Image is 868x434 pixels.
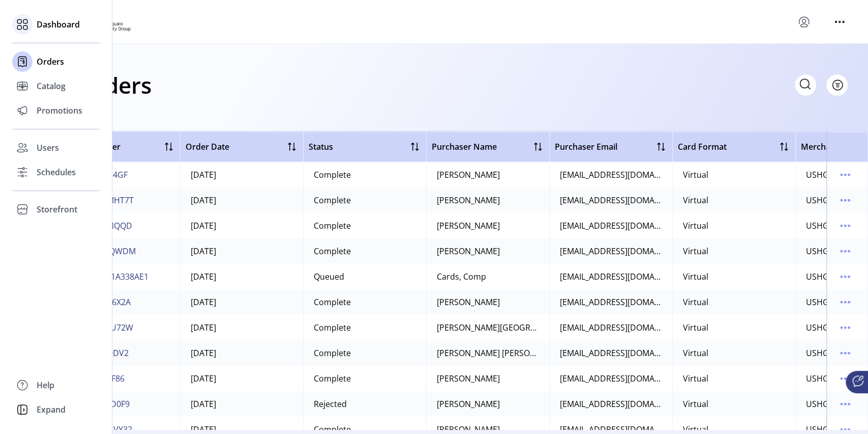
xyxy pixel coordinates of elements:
div: USHG [806,220,829,232]
div: Queued [314,270,344,283]
div: Complete [314,372,351,385]
td: [DATE] [180,391,303,417]
div: USHG [806,270,829,283]
span: Users [37,142,59,154]
span: Purchaser Name [432,141,497,153]
div: USHG [806,194,829,206]
button: menu [837,319,853,336]
div: Virtual [683,296,708,308]
span: Catalog [37,80,66,92]
td: [DATE] [180,315,303,340]
div: Complete [314,347,351,359]
span: Dashboard [37,18,80,31]
h1: Orders [77,67,152,103]
td: [DATE] [180,366,303,391]
button: menu [837,268,853,285]
td: [DATE] [180,213,303,238]
span: Expand [37,403,66,416]
div: Complete [314,245,351,257]
div: USHG [806,296,829,308]
td: [DATE] [180,264,303,289]
div: [EMAIL_ADDRESS][DOMAIN_NAME] [560,245,662,257]
div: [EMAIL_ADDRESS][DOMAIN_NAME] [560,296,662,308]
button: menu [837,243,853,259]
div: [PERSON_NAME] [437,245,500,257]
div: [PERSON_NAME] [437,398,500,410]
div: [EMAIL_ADDRESS][DOMAIN_NAME] [560,398,662,410]
span: Schedules [37,166,76,178]
span: Purchaser Email [555,141,617,153]
div: [PERSON_NAME] [437,169,500,181]
button: menu [837,370,853,387]
span: Order Date [186,141,229,153]
div: USHG [806,398,829,410]
span: Merchant [801,141,839,153]
td: [DATE] [180,289,303,315]
div: [PERSON_NAME][GEOGRAPHIC_DATA] [437,321,539,334]
div: USHG [806,347,829,359]
div: Complete [314,321,351,334]
div: USHG [806,321,829,334]
div: [PERSON_NAME] [437,194,500,206]
button: Filter Button [826,74,848,96]
div: [EMAIL_ADDRESS][DOMAIN_NAME] [560,169,662,181]
button: menu [837,345,853,361]
button: menu [837,218,853,234]
div: Virtual [683,347,708,359]
div: USHG [806,169,829,181]
button: menu [831,14,848,30]
div: [PERSON_NAME] [437,220,500,232]
div: Virtual [683,194,708,206]
div: [EMAIL_ADDRESS][DOMAIN_NAME] [560,270,662,283]
div: Virtual [683,270,708,283]
div: [EMAIL_ADDRESS][DOMAIN_NAME] [560,321,662,334]
div: [EMAIL_ADDRESS][DOMAIN_NAME] [560,347,662,359]
span: Orders [37,56,64,68]
button: menu [837,167,853,183]
span: Help [37,379,54,391]
div: USHG [806,245,829,257]
td: [DATE] [180,238,303,264]
span: Storefront [37,203,77,215]
div: Complete [314,296,351,308]
td: [DATE] [180,340,303,366]
td: [DATE] [180,187,303,213]
span: Status [309,141,333,153]
div: [EMAIL_ADDRESS][DOMAIN_NAME] [560,194,662,206]
div: [EMAIL_ADDRESS][DOMAIN_NAME] [560,372,662,385]
div: Virtual [683,220,708,232]
td: [DATE] [180,162,303,187]
div: Complete [314,194,351,206]
div: Virtual [683,169,708,181]
div: Virtual [683,398,708,410]
button: menu [796,14,812,30]
span: Card Format [678,141,727,153]
button: menu [837,396,853,412]
div: Virtual [683,372,708,385]
div: [PERSON_NAME] [437,372,500,385]
div: Cards, Comp [437,270,486,283]
span: Promotions [37,104,82,117]
div: [EMAIL_ADDRESS][DOMAIN_NAME] [560,220,662,232]
button: menu [837,192,853,208]
div: Rejected [314,398,347,410]
div: Virtual [683,321,708,334]
div: [PERSON_NAME] [437,296,500,308]
button: menu [837,294,853,310]
div: Complete [314,169,351,181]
div: Complete [314,220,351,232]
div: [PERSON_NAME] [PERSON_NAME] [437,347,539,359]
div: Virtual [683,245,708,257]
div: USHG [806,372,829,385]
